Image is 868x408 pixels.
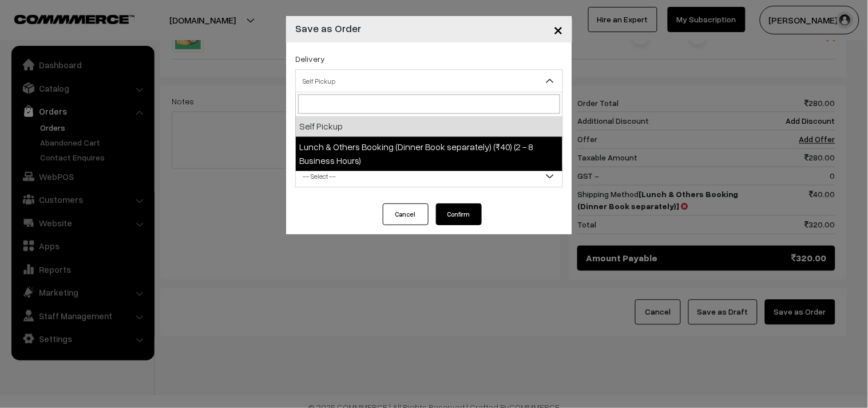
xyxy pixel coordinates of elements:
h4: Save as Order [295,21,361,36]
li: Self Pickup [296,116,562,137]
label: Delivery [295,53,325,65]
span: × [553,18,563,40]
span: Self Pickup [295,69,563,92]
button: Close [544,11,572,47]
button: Confirm [436,203,482,225]
span: -- Select -- [295,164,563,187]
button: Cancel [383,203,429,225]
li: Lunch & Others Booking (Dinner Book separately) (₹40) (2 - 8 Business Hours) [296,137,562,171]
span: Self Pickup [296,71,562,91]
span: -- Select -- [296,166,562,186]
